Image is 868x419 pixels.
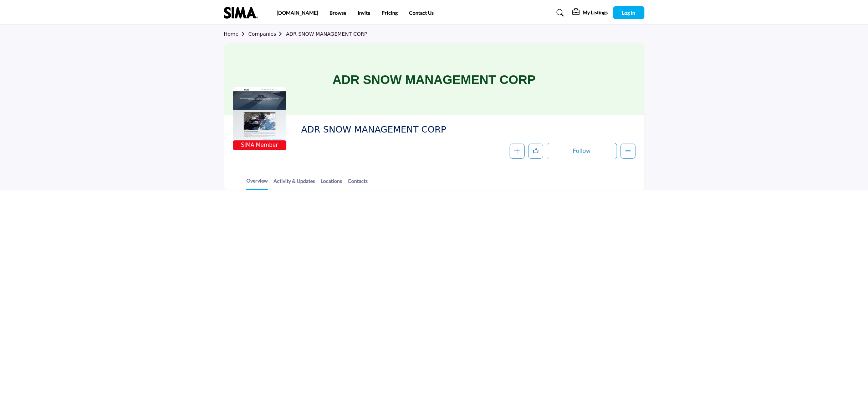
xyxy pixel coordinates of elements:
h1: ADR SNOW MANAGEMENT CORP [332,44,536,115]
a: Contact Us [409,10,434,16]
a: Contacts [347,177,368,190]
a: ADR SNOW MANAGEMENT CORP [286,31,367,37]
a: Invite [358,10,370,16]
a: Browse [330,10,346,16]
img: site Logo [224,7,262,19]
a: Pricing [382,10,398,16]
div: My Listings [572,9,608,17]
a: Home [224,31,249,37]
a: Activity & Updates [273,177,315,190]
button: Log In [613,6,644,19]
a: Locations [320,177,342,190]
span: Log In [622,10,635,16]
button: Follow [547,143,617,159]
span: ADR SNOW MANAGEMENT CORP [301,124,462,136]
h5: My Listings [583,9,608,16]
a: [DOMAIN_NAME] [277,10,318,16]
a: Overview [246,177,268,190]
button: More details [621,144,635,159]
span: SIMA Member [234,141,285,149]
a: Companies [248,31,286,37]
button: Like [528,144,543,159]
a: Search [550,7,568,19]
